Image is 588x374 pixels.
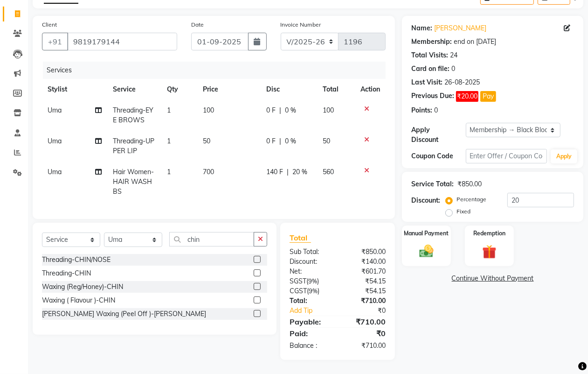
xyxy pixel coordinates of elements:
[454,37,496,47] div: end on [DATE]
[283,306,347,316] a: Add Tip
[42,255,111,265] div: Threading-CHIN/NOSE
[290,277,306,285] span: SGST
[107,79,161,100] th: Service
[167,137,171,145] span: 1
[167,106,171,114] span: 1
[287,167,289,177] span: |
[290,287,307,295] span: CGST
[283,267,338,276] div: Net:
[411,23,432,33] div: Name:
[169,232,254,247] input: Search or Scan
[203,168,214,176] span: 700
[338,296,393,306] div: ₹710.00
[283,257,338,267] div: Discount:
[404,274,581,283] a: Continue Without Payment
[279,106,281,115] span: |
[478,243,500,261] img: _gift.svg
[203,106,214,114] span: 100
[473,229,505,238] label: Redemption
[279,136,281,146] span: |
[283,328,338,339] div: Paid:
[48,106,62,114] span: Uma
[197,79,261,100] th: Price
[411,151,465,161] div: Coupon Code
[457,179,482,189] div: ₹850.00
[338,257,393,267] div: ₹140.00
[42,282,123,292] div: Waxing (Reg/Honey)-CHIN
[347,306,393,316] div: ₹0
[113,137,154,155] span: Threading-UPPER LIP
[338,267,393,276] div: ₹601.70
[411,179,454,189] div: Service Total:
[308,277,317,285] span: 9%
[203,137,210,145] span: 50
[42,309,206,319] div: [PERSON_NAME] Waxing (Peel Off )-[PERSON_NAME]
[457,195,486,204] label: Percentage
[283,316,338,327] div: Payable:
[323,106,334,114] span: 100
[411,125,465,145] div: Apply Discount
[338,316,393,327] div: ₹710.00
[266,167,283,177] span: 140 F
[480,91,496,102] button: Pay
[323,137,330,145] span: 50
[323,168,334,176] span: 560
[338,247,393,257] div: ₹850.00
[167,168,171,176] span: 1
[42,296,115,305] div: Waxing ( Flavour )-CHIN
[285,106,296,115] span: 0 %
[292,167,307,177] span: 20 %
[161,79,197,100] th: Qty
[338,286,393,296] div: ₹54.15
[450,50,457,60] div: 24
[113,106,153,124] span: Threading-EYE BROWS
[113,168,154,196] span: Hair Women-HAIR WASH BS
[551,149,577,163] button: Apply
[261,79,317,100] th: Disc
[191,21,204,29] label: Date
[283,286,338,296] div: ( )
[456,91,478,102] span: ₹20.00
[404,229,449,238] label: Manual Payment
[283,247,338,257] div: Sub Total:
[317,79,355,100] th: Total
[283,296,338,306] div: Total:
[48,137,62,145] span: Uma
[451,64,455,74] div: 0
[434,23,486,33] a: [PERSON_NAME]
[466,149,547,163] input: Enter Offer / Coupon Code
[338,276,393,286] div: ₹54.15
[285,136,296,146] span: 0 %
[290,233,311,243] span: Total
[42,79,107,100] th: Stylist
[355,79,386,100] th: Action
[42,33,68,50] button: +91
[415,243,437,259] img: _cash.svg
[338,341,393,351] div: ₹710.00
[411,50,448,60] div: Total Visits:
[42,268,91,278] div: Threading-CHIN
[67,33,177,50] input: Search by Name/Mobile/Email/Code
[283,341,338,351] div: Balance :
[266,106,276,115] span: 0 F
[434,106,438,115] div: 0
[281,21,321,29] label: Invoice Number
[411,78,443,87] div: Last Visit:
[411,196,440,205] div: Discount:
[43,62,393,79] div: Services
[48,168,62,176] span: Uma
[283,276,338,286] div: ( )
[309,287,318,295] span: 9%
[411,37,452,47] div: Membership:
[411,91,454,102] div: Previous Due:
[411,106,432,115] div: Points:
[457,207,470,216] label: Fixed
[266,136,276,146] span: 0 F
[444,78,480,87] div: 26-08-2025
[42,21,57,29] label: Client
[411,64,450,74] div: Card on file:
[338,328,393,339] div: ₹0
